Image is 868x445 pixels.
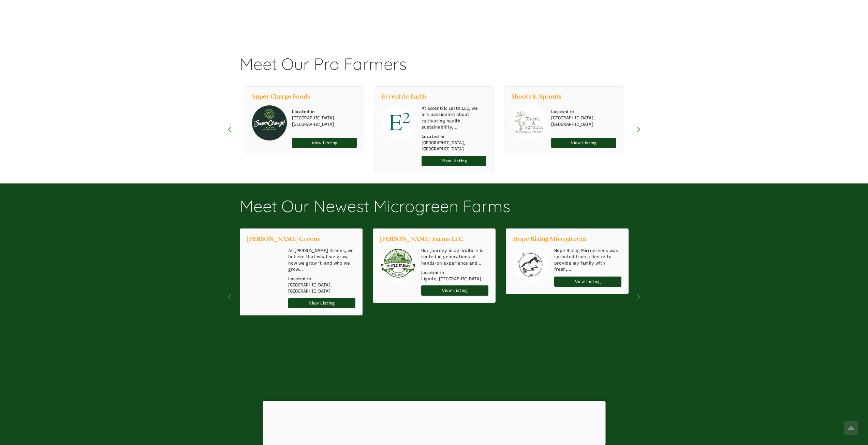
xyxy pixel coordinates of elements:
h2: Meet Our Newest Microgreen Farms [240,197,629,229]
span: Located in [551,109,616,115]
a: [PERSON_NAME] Farms LLC [380,236,463,242]
img: Eccentric Earth [382,105,417,140]
p: Hope Rising Microgreens was sprouted from a desire to provide my family with fresh,... [554,248,621,273]
a: Super Charge Foods [252,93,310,100]
a: View Listing [554,277,621,287]
a: View Listing [421,285,488,296]
span: Located in [422,134,486,140]
a: View Listing [422,156,486,166]
a: [PERSON_NAME] Greens [247,236,320,242]
img: Moyle Farms LLC [381,248,415,282]
button: Scroll Left [226,299,233,306]
p: [GEOGRAPHIC_DATA], [GEOGRAPHIC_DATA] [292,109,357,134]
iframe: Advertisement [263,401,605,443]
p: At [PERSON_NAME] Greens, we believe that what we grow, how we grow it, and who we grow... [GEOGRA... [288,248,355,294]
img: Hope Rising Microgreens [514,248,548,282]
p: At Eccentric Earth LLC, we are passionate about cultivating health, sustainability,... [GEOGRAPHI... [422,105,486,152]
span: Located in [292,109,357,115]
a: View Listing [292,138,357,148]
a: View Listing [551,138,616,148]
img: Shoots & Sprouts [511,105,546,140]
span: Located in [288,276,355,282]
a: Hope Rising Microgreens [513,236,587,242]
a: Eccentric Earth [382,93,426,100]
span: Located in [421,270,488,276]
button: Scroll Right [635,299,642,306]
iframe: Advertisement [235,341,634,372]
p: Our journey in agriculture is rooted in generations of hands-on experience and... Lignite, [GEOGR... [421,248,488,282]
button: Scroll Left [226,131,233,138]
button: Scroll Right [635,131,642,138]
p: [GEOGRAPHIC_DATA], [GEOGRAPHIC_DATA] [551,109,616,134]
h2: Meet Our Pro Farmers [240,55,629,87]
a: Shoots & Sprouts [511,93,561,100]
img: Super Charge Foods [252,105,287,140]
a: View Listing [288,298,355,308]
